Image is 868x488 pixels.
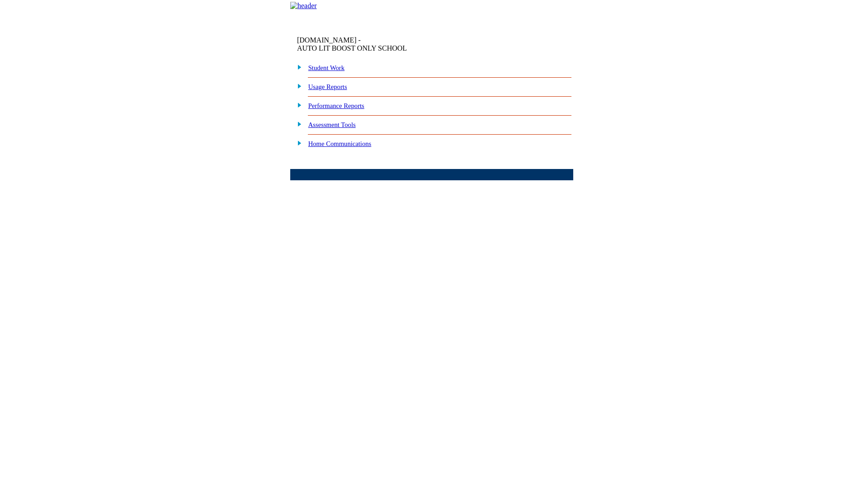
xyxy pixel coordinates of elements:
[292,120,302,128] img: plus.gif
[292,101,302,109] img: plus.gif
[297,44,407,52] nobr: AUTO LIT BOOST ONLY SCHOOL
[292,63,302,71] img: plus.gif
[290,2,317,10] img: header
[308,83,347,90] a: Usage Reports
[308,121,356,128] a: Assessment Tools
[308,140,372,147] a: Home Communications
[292,139,302,147] img: plus.gif
[308,102,364,109] a: Performance Reports
[308,64,344,71] a: Student Work
[297,36,463,52] td: [DOMAIN_NAME] -
[292,82,302,90] img: plus.gif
